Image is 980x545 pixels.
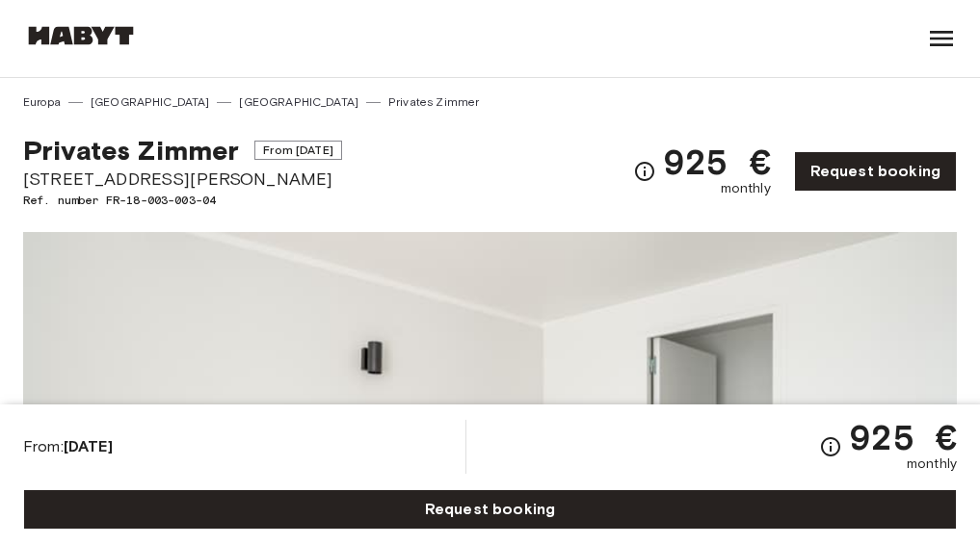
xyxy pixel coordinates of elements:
[850,420,957,454] span: 925 €
[91,93,210,111] a: [GEOGRAPHIC_DATA]
[23,167,342,192] span: [STREET_ADDRESS][PERSON_NAME]
[721,179,771,198] span: monthly
[819,435,842,458] svg: Check cost overview for full price breakdown. Please note that discounts apply to new joiners onl...
[633,160,656,183] svg: Check cost overview for full price breakdown. Please note that discounts apply to new joiners onl...
[23,26,139,45] img: Habyt
[254,141,342,160] span: From [DATE]
[23,134,239,167] span: Privates Zimmer
[23,192,342,209] span: Ref. number FR-18-003-003-04
[907,454,957,474] span: monthly
[239,93,358,111] a: [GEOGRAPHIC_DATA]
[664,144,771,179] span: 925 €
[64,437,113,455] b: [DATE]
[388,93,479,111] a: Privates Zimmer
[23,436,113,457] span: From:
[23,489,957,530] a: Request booking
[794,151,957,192] a: Request booking
[23,93,61,111] a: Europa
